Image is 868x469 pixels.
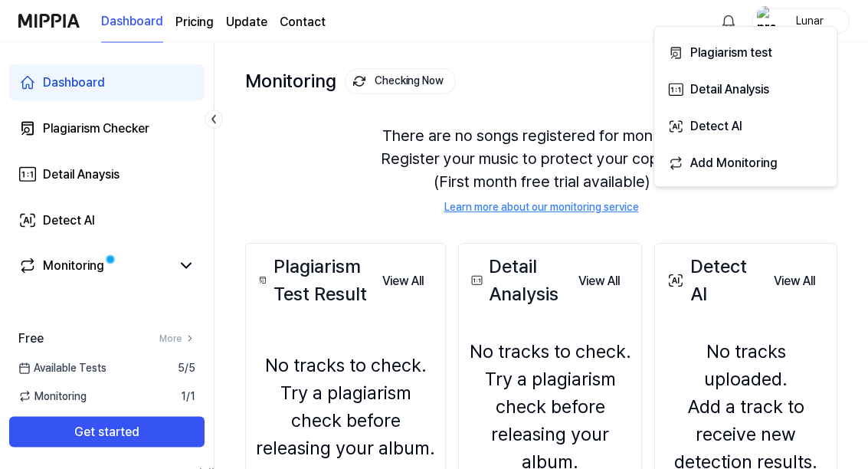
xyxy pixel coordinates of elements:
button: View All [762,267,827,297]
a: View All [370,266,436,297]
div: There are no songs registered for monitoring. Register your music to protect your copyright. (Fir... [245,107,837,235]
img: 알림 [719,12,738,31]
button: View All [566,267,632,297]
button: Detail Analysis [660,71,830,107]
button: Detect AI [660,107,830,144]
a: Learn more about our monitoring service [444,200,639,216]
div: Monitoring [43,257,104,275]
button: Plagiarism test [660,34,830,71]
span: 1 / 1 [181,389,195,405]
a: View All [762,266,827,297]
img: profile [757,6,775,37]
button: Add Monitoring [660,144,830,181]
div: Add Monitoring [690,153,824,173]
a: Update [226,13,267,31]
div: Detect AI [664,254,762,309]
a: Plagiarism Checker [9,110,205,147]
div: Monitoring [245,69,456,95]
a: More [159,332,195,346]
div: Detail Analysis [468,254,566,309]
div: Detail Anaysis [43,166,120,184]
button: profileLunar [752,8,850,34]
a: Contact [280,13,326,31]
a: Pricing [175,13,214,31]
a: View All [566,266,632,297]
a: Monitoring [18,257,171,275]
button: Checking Now [345,69,456,95]
div: Detect AI [690,116,824,136]
button: Get started [9,417,205,448]
span: 5 / 5 [178,360,195,376]
button: View All [370,267,436,297]
div: Dashboard [43,74,105,92]
div: Detail Analysis [690,80,824,100]
a: Dashboard [9,64,205,101]
span: Available Tests [18,360,106,376]
div: Detect AI [43,212,95,230]
span: Monitoring [18,389,87,405]
a: Detect AI [9,202,205,239]
div: Plagiarism Checker [43,120,149,138]
img: monitoring Icon [353,76,365,88]
div: Plagiarism test [690,43,824,63]
div: Plagiarism Test Result [255,254,370,309]
span: Free [18,330,44,348]
a: Dashboard [101,1,163,43]
a: Detail Anaysis [9,156,205,193]
div: Lunar [780,12,840,29]
div: No tracks to check. Try a plagiarism check before releasing your album. [255,353,436,463]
